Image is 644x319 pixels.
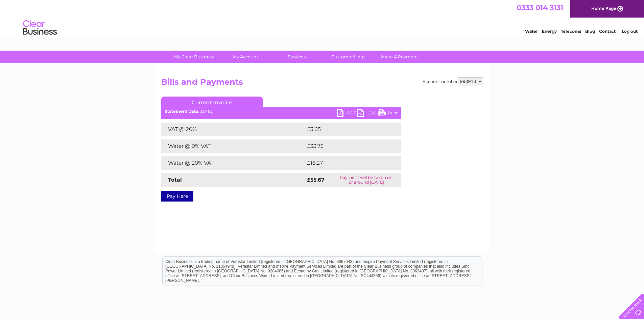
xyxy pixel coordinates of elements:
a: Water [525,29,538,34]
td: Water @ 0% VAT [161,139,305,153]
h2: Bills and Payments [161,77,483,90]
td: £33.75 [305,139,387,153]
a: 0333 014 3131 [517,3,563,12]
td: £3.65 [305,123,385,136]
a: Print [378,109,398,119]
div: Clear Business is a trading name of Verastar Limited (registered in [GEOGRAPHIC_DATA] No. 3667643... [163,4,482,33]
td: Payment will be taken on or around [DATE] [331,173,401,187]
a: Make A Payment [372,51,427,63]
strong: £55.67 [307,177,325,183]
div: Account number [423,77,483,85]
img: logo.png [23,18,57,38]
a: Pay Here [161,191,193,202]
a: Contact [599,29,616,34]
b: Statement Date: [165,109,199,114]
a: Blog [585,29,595,34]
a: Services [269,51,325,63]
a: PDF [337,109,357,119]
a: Telecoms [561,29,581,34]
td: VAT @ 20% [161,123,305,136]
td: £18.27 [305,156,387,170]
a: My Account [217,51,273,63]
a: Current Invoice [161,97,263,107]
a: Energy [542,29,557,34]
a: CSV [357,109,378,119]
a: Log out [622,29,638,34]
div: [DATE] [161,109,401,114]
a: Customer Help [320,51,376,63]
td: Water @ 20% VAT [161,156,305,170]
strong: Total [168,177,182,183]
a: My Clear Business [166,51,222,63]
